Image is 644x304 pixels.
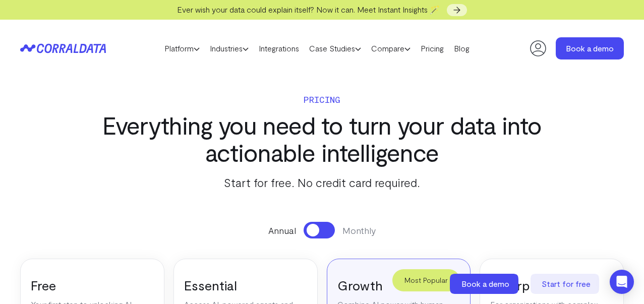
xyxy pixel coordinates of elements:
span: Book a demo [461,279,509,288]
a: Book a demo [450,274,520,294]
h3: Free [31,277,154,293]
p: Start for free. No credit card required. [87,173,557,192]
span: Ever wish your data could explain itself? Now it can. Meet Instant Insights 🪄 [177,5,440,14]
p: Pricing [87,92,557,106]
a: Case Studies [304,41,366,56]
a: Integrations [254,41,304,56]
span: Monthly [342,224,376,237]
a: Start for free [531,274,601,294]
a: Platform [159,41,205,56]
a: Blog [449,41,475,56]
div: Open Intercom Messenger [610,270,634,294]
a: Book a demo [556,37,624,59]
span: Start for free [542,279,591,288]
div: Most Popular [392,269,460,291]
a: Industries [205,41,254,56]
a: Compare [366,41,416,56]
h3: Growth [337,277,460,293]
h3: Everything you need to turn your data into actionable intelligence [87,111,557,166]
span: Annual [268,224,296,237]
h3: Essential [184,277,307,293]
a: Pricing [416,41,449,56]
